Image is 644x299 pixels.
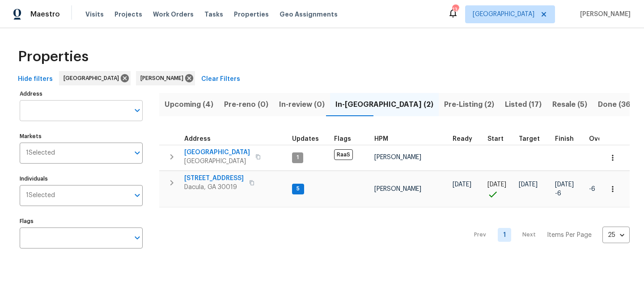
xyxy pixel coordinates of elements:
span: 1 Selected [26,192,55,199]
span: Updates [292,136,319,142]
label: Flags [20,219,143,224]
button: Clear Filters [198,71,244,88]
span: -6 [589,186,595,192]
span: Flags [334,136,351,142]
span: [PERSON_NAME] [374,154,421,160]
span: 5 [293,185,303,193]
span: [GEOGRAPHIC_DATA] [184,157,250,166]
span: Start [487,136,504,142]
span: [DATE] [519,181,538,188]
span: Listed (17) [505,98,542,111]
span: Visits [85,10,104,19]
span: 1 [293,154,302,161]
span: Ready [453,136,472,142]
div: [GEOGRAPHIC_DATA] [59,71,131,85]
div: [PERSON_NAME] [136,71,195,85]
button: Hide filters [14,71,56,88]
div: 134 [452,5,458,14]
label: Address [20,91,143,97]
span: Hide filters [18,74,53,85]
span: Maestro [30,10,60,19]
span: In-[GEOGRAPHIC_DATA] (2) [335,98,433,111]
span: Upcoming (4) [165,98,213,111]
span: [STREET_ADDRESS] [184,174,244,183]
span: [PERSON_NAME] [374,186,421,192]
span: RaaS [334,149,353,160]
td: 6 day(s) earlier than target finish date [585,171,624,207]
span: [DATE] [555,181,574,188]
div: Projected renovation finish date [555,136,582,142]
span: [GEOGRAPHIC_DATA] [184,148,250,157]
span: [GEOGRAPHIC_DATA] [473,10,534,19]
span: Clear Filters [201,74,240,85]
span: 1 Selected [26,149,55,157]
td: Scheduled to finish 6 day(s) early [551,171,585,207]
span: HPM [374,136,388,142]
span: Finish [555,136,574,142]
button: Open [131,232,144,244]
span: Pre-reno (0) [224,98,268,111]
span: Geo Assignments [280,10,338,19]
td: Project started on time [484,171,515,207]
span: -6 [555,189,561,198]
div: Days past target finish date [589,136,620,142]
label: Markets [20,134,143,139]
span: Dacula, GA 30019 [184,183,244,192]
span: [PERSON_NAME] [576,10,631,19]
span: [GEOGRAPHIC_DATA] [64,74,123,83]
nav: Pagination Navigation [466,213,630,257]
span: Resale (5) [552,98,587,111]
button: Open [131,147,144,159]
div: Earliest renovation start date (first business day after COE or Checkout) [453,136,480,142]
a: Goto page 1 [498,228,511,242]
span: Work Orders [153,10,194,19]
button: Open [131,189,144,202]
div: Target renovation project end date [519,136,548,142]
span: Projects [114,10,142,19]
span: Properties [234,10,269,19]
span: Properties [18,52,89,61]
span: Overall [589,136,612,142]
div: 25 [602,223,630,247]
p: Items Per Page [547,231,592,240]
span: [PERSON_NAME] [140,74,187,83]
span: In-review (0) [279,98,325,111]
span: Address [184,136,211,142]
span: Tasks [204,11,223,17]
span: Done (365) [598,98,638,111]
label: Individuals [20,176,143,181]
span: [DATE] [487,181,506,188]
span: Pre-Listing (2) [444,98,494,111]
div: Actual renovation start date [487,136,512,142]
span: [DATE] [453,181,471,188]
button: Open [131,104,144,117]
span: Target [519,136,540,142]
